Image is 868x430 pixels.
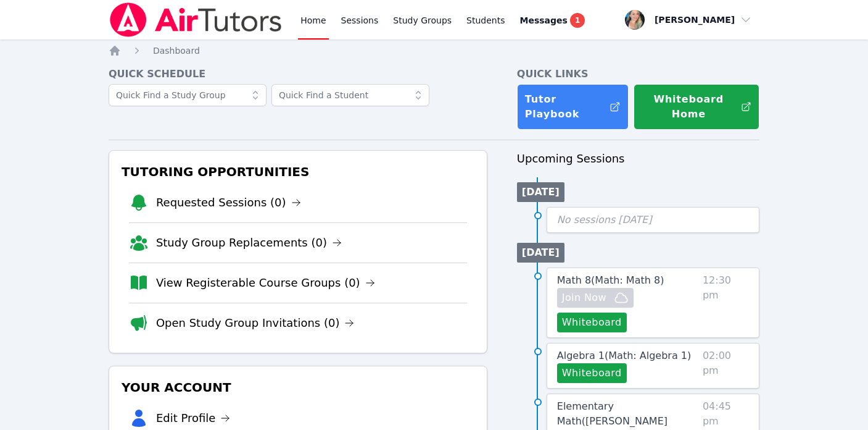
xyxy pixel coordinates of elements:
img: Air Tutors [109,2,283,37]
h4: Quick Schedule [109,67,487,82]
button: Whiteboard [557,313,627,332]
span: 1 [570,13,585,28]
li: [DATE] [517,182,564,202]
a: Math 8(Math: Math 8) [557,273,664,288]
span: No sessions [DATE] [557,214,652,226]
a: Open Study Group Invitations (0) [156,314,355,332]
input: Quick Find a Study Group [109,84,267,106]
button: Whiteboard Home [634,84,759,130]
button: Whiteboard [557,363,627,383]
nav: Breadcrumb [109,44,759,57]
a: Study Group Replacements (0) [156,234,342,251]
span: Join Now [562,290,606,305]
a: Edit Profile [156,410,231,427]
span: 02:00 pm [703,348,749,383]
a: Dashboard [153,44,200,57]
span: 12:30 pm [703,273,749,332]
h4: Quick Links [517,67,759,82]
button: Join Now [557,288,634,308]
a: View Registerable Course Groups (0) [156,274,375,292]
a: Algebra 1(Math: Algebra 1) [557,348,691,363]
li: [DATE] [517,243,564,263]
span: Math 8 ( Math: Math 8 ) [557,274,664,286]
span: Algebra 1 ( Math: Algebra 1 ) [557,350,691,361]
span: Dashboard [153,46,200,56]
h3: Your Account [119,376,477,398]
input: Quick Find a Student [271,84,429,106]
h3: Upcoming Sessions [517,150,759,167]
h3: Tutoring Opportunities [119,161,477,183]
a: Requested Sessions (0) [156,194,301,211]
a: Tutor Playbook [517,84,629,130]
span: Messages [520,14,568,27]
